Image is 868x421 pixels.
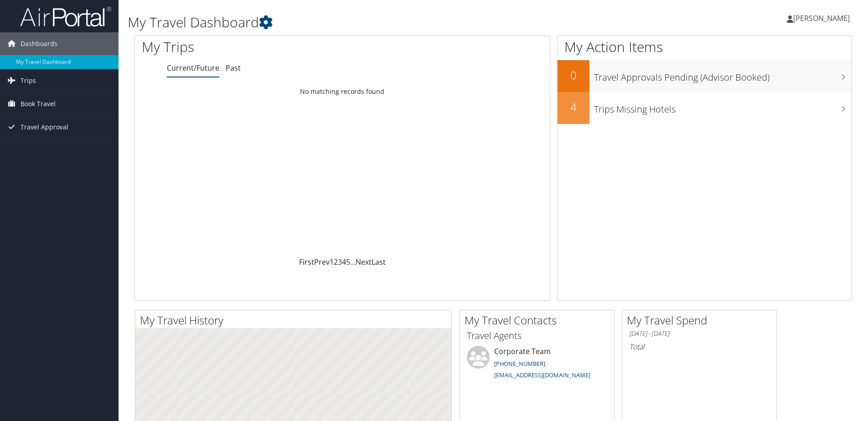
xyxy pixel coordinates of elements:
img: airportal-logo.png [20,6,111,27]
span: Travel Approval [21,116,68,139]
h1: My Travel Dashboard [128,13,615,32]
span: Book Travel [21,92,56,115]
td: No matching records found [135,83,550,100]
a: First [299,257,314,267]
a: Last [372,257,386,267]
h2: 0 [558,67,589,83]
a: Current/Future [167,63,219,73]
a: 1 [330,257,334,267]
span: … [350,257,356,267]
span: Dashboards [21,32,57,55]
h6: Total [629,342,770,352]
a: 4 [342,257,346,267]
a: [PHONE_NUMBER] [494,359,545,368]
h2: My Travel Spend [627,313,776,328]
a: 2 [334,257,338,267]
h2: 4 [558,99,589,115]
h2: My Travel History [140,313,451,328]
a: 0Travel Approvals Pending (Advisor Booked) [558,60,852,92]
a: 4Trips Missing Hotels [558,92,852,124]
a: 5 [346,257,350,267]
a: 3 [338,257,342,267]
a: [EMAIL_ADDRESS][DOMAIN_NAME] [494,371,590,379]
a: Prev [314,257,330,267]
a: [PERSON_NAME] [787,5,859,32]
h6: [DATE] - [DATE] [629,329,770,338]
h1: My Trips [142,37,370,56]
span: Trips [21,69,36,92]
span: [PERSON_NAME] [793,13,850,23]
a: Next [356,257,372,267]
h3: Travel Approvals Pending (Advisor Booked) [594,67,852,84]
h3: Travel Agents [467,329,607,342]
a: Past [226,63,241,73]
li: Corporate Team [462,346,612,383]
h2: My Travel Contacts [465,313,614,328]
h3: Trips Missing Hotels [594,98,852,116]
h1: My Action Items [558,37,852,56]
